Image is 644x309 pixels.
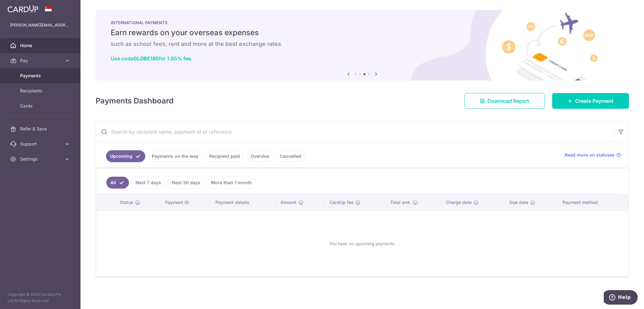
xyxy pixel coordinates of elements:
[111,20,614,25] p: INTERNATIONAL PAYMENTS
[446,199,472,206] span: Charge date
[160,194,210,211] th: Payment ID
[111,40,614,48] h6: such as school fees, rent and more at the best exchange rates
[106,150,145,162] a: Upcoming
[96,122,613,142] input: Search by recipient name, payment id or reference
[558,194,628,211] th: Payment method
[210,194,275,211] th: Payment details
[575,97,613,105] span: Create Payment
[96,10,629,80] img: International Payment Banner
[120,199,133,206] span: Status
[96,95,174,107] h4: Payments Dashboard
[20,103,62,109] span: Cards
[133,55,159,62] b: GLOBE185
[207,177,256,189] a: More than 1 month
[330,199,353,206] span: CardUp fee
[20,88,62,94] span: Recipients
[20,42,62,49] span: Home
[565,152,621,158] a: Read more on statuses
[20,126,62,132] span: Refer & Save
[111,55,192,62] a: Use codeGLOBE185for 1.85% fee.
[131,177,165,189] a: Next 7 days
[148,150,203,162] a: Payments on the way
[20,73,62,79] span: Payments
[509,199,528,206] span: Due date
[276,150,305,162] a: Cancelled
[20,156,62,162] span: Settings
[104,216,621,271] div: You have no upcoming payments.
[20,58,62,64] span: Pay
[552,93,629,109] a: Create Payment
[247,150,273,162] a: Overdue
[464,93,545,109] a: Download Report
[20,141,62,147] span: Support
[604,290,638,306] iframe: Opens a widget where you can find more information
[111,28,614,38] h5: Earn rewards on your overseas expenses
[390,199,411,206] span: Total amt.
[280,199,297,206] span: Amount
[106,177,129,189] a: All
[487,97,529,105] span: Download Report
[8,5,38,13] img: CardUp
[168,177,204,189] a: Next 30 days
[10,22,70,28] p: [PERSON_NAME][EMAIL_ADDRESS][DOMAIN_NAME]
[565,152,615,158] span: Read more on statuses
[205,150,244,162] a: Recipient paid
